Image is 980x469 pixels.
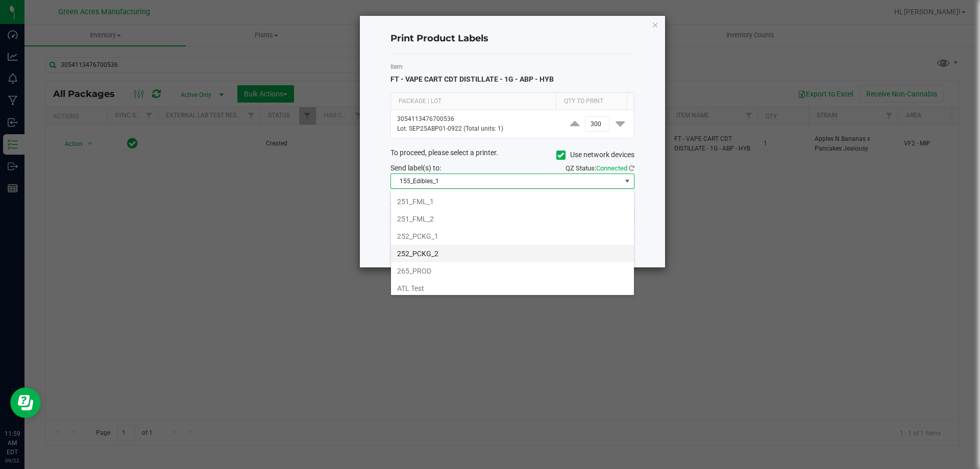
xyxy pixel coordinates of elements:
label: Use network devices [556,150,634,160]
span: Connected [596,164,627,172]
th: Package | Lot [391,93,556,110]
li: 252_PCKG_2 [391,245,634,262]
h4: Print Product Labels [390,32,634,45]
li: 252_PCKG_1 [391,228,634,245]
li: ATL Test [391,280,634,297]
div: Select a label template. [383,198,642,209]
p: Lot: SEP25ABP01-0922 (Total units: 1) [397,124,555,134]
li: 251_FML_1 [391,193,634,210]
iframe: Resource center [10,387,41,418]
span: QZ Status: [566,164,634,172]
div: To proceed, please select a printer. [383,147,642,163]
span: 155_Edibles_1 [391,174,621,188]
span: Send label(s) to: [390,164,441,172]
span: FT - VAPE CART CDT DISTILLATE - 1G - ABP - HYB [390,75,554,83]
li: 265_PROD [391,262,634,280]
li: 251_FML_2 [391,210,634,228]
label: Item [390,62,634,71]
p: 3054113476700536 [397,114,555,124]
th: Qty to Print [556,93,627,110]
